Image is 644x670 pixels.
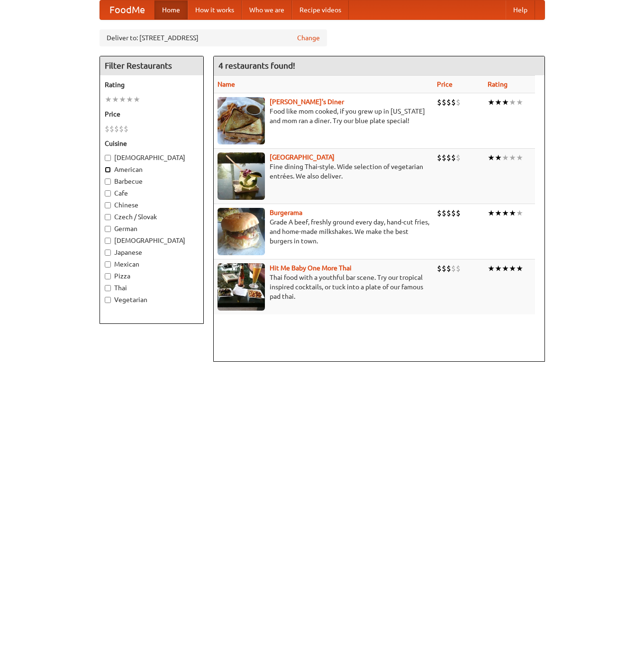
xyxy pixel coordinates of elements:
[456,97,461,107] li: $
[218,162,430,181] p: Fine dining Thai-style. Wide selection of vegetarian entrées. We also deliver.
[502,208,509,218] li: ★
[154,0,188,19] a: Home
[105,285,111,291] input: Thai
[100,56,203,75] h4: Filter Restaurants
[105,250,111,256] input: Japanese
[456,263,461,274] li: $
[105,179,111,185] input: Barbecue
[495,263,502,274] li: ★
[502,152,509,163] li: ★
[516,97,523,107] li: ★
[516,152,523,163] li: ★
[437,152,442,163] li: $
[114,124,119,134] li: $
[446,152,451,163] li: $
[105,238,111,244] input: [DEMOGRAPHIC_DATA]
[119,124,124,134] li: $
[437,263,442,274] li: $
[437,97,442,107] li: $
[270,153,335,161] a: [GEOGRAPHIC_DATA]
[495,152,502,163] li: ★
[451,152,456,163] li: $
[105,283,199,293] label: Thai
[437,80,453,88] a: Price
[218,61,295,70] ng-pluralize: 4 restaurants found!
[105,200,199,210] label: Chinese
[105,248,199,257] label: Japanese
[509,152,516,163] li: ★
[105,259,199,269] label: Mexican
[442,208,446,218] li: $
[242,0,292,19] a: Who we are
[218,263,265,311] img: babythai.jpg
[495,208,502,218] li: ★
[124,124,128,134] li: $
[105,177,199,186] label: Barbecue
[456,208,461,218] li: $
[105,224,199,233] label: German
[502,97,509,107] li: ★
[506,0,535,19] a: Help
[112,94,119,105] li: ★
[105,167,111,173] input: American
[105,295,199,304] label: Vegetarian
[456,152,461,163] li: $
[297,33,320,43] a: Change
[488,208,495,218] li: ★
[105,94,112,105] li: ★
[509,208,516,218] li: ★
[218,97,265,144] img: sallys.jpg
[105,214,111,220] input: Czech / Slovak
[488,97,495,107] li: ★
[292,0,349,19] a: Recipe videos
[495,97,502,107] li: ★
[442,97,446,107] li: $
[105,155,111,161] input: [DEMOGRAPHIC_DATA]
[442,152,446,163] li: $
[270,209,302,216] a: Burgerama
[218,152,265,200] img: satay.jpg
[105,190,111,197] input: Cafe
[437,208,442,218] li: $
[100,0,154,19] a: FoodMe
[105,226,111,232] input: German
[451,263,456,274] li: $
[105,271,199,281] label: Pizza
[105,297,111,303] input: Vegetarian
[451,97,456,107] li: $
[105,165,199,174] label: American
[105,109,199,119] h5: Price
[188,0,242,19] a: How it works
[218,208,265,255] img: burgerama.jpg
[105,236,199,245] label: [DEMOGRAPHIC_DATA]
[105,261,111,268] input: Mexican
[126,94,133,105] li: ★
[218,273,430,301] p: Thai food with a youthful bar scene. Try our tropical inspired cocktails, or tuck into a plate of...
[451,208,456,218] li: $
[133,94,140,105] li: ★
[516,208,523,218] li: ★
[105,202,111,208] input: Chinese
[446,208,451,218] li: $
[270,98,344,106] a: [PERSON_NAME]'s Diner
[105,188,199,198] label: Cafe
[502,263,509,274] li: ★
[105,153,199,162] label: [DEMOGRAPHIC_DATA]
[270,264,352,272] a: Hit Me Baby One More Thai
[446,97,451,107] li: $
[516,263,523,274] li: ★
[488,80,508,88] a: Rating
[105,124,109,134] li: $
[105,212,199,222] label: Czech / Slovak
[509,97,516,107] li: ★
[509,263,516,274] li: ★
[119,94,126,105] li: ★
[218,217,430,246] p: Grade A beef, freshly ground every day, hand-cut fries, and home-made milkshakes. We make the bes...
[218,80,235,88] a: Name
[488,263,495,274] li: ★
[109,124,114,134] li: $
[100,29,327,46] div: Deliver to: [STREET_ADDRESS]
